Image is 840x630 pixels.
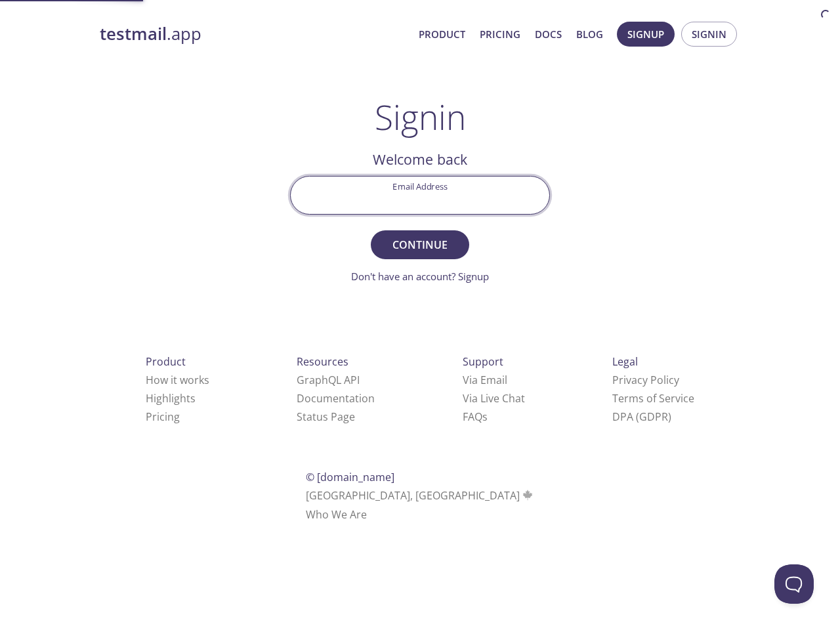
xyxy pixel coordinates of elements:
span: Product [146,354,186,369]
a: GraphQL API [297,373,360,387]
a: How it works [146,373,209,387]
strong: testmail [100,22,167,45]
span: Resources [297,354,348,369]
a: FAQ [463,409,488,424]
a: Via Email [463,373,507,387]
span: Signup [627,26,664,43]
span: © [DOMAIN_NAME] [306,470,394,484]
iframe: Help Scout Beacon - Open [774,564,814,604]
a: Product [419,26,465,43]
a: Terms of Service [612,391,694,406]
span: Legal [612,354,638,369]
a: Via Live Chat [463,391,525,406]
a: testmail.app [100,23,408,45]
span: Support [463,354,503,369]
a: Don't have an account? Signup [351,270,489,283]
a: Pricing [480,26,520,43]
button: Continue [371,230,469,259]
a: Status Page [297,409,355,424]
button: Signin [681,22,737,47]
a: DPA (GDPR) [612,409,671,424]
span: s [482,409,488,424]
button: Signup [617,22,675,47]
a: Docs [535,26,562,43]
a: Privacy Policy [612,373,679,387]
span: [GEOGRAPHIC_DATA], [GEOGRAPHIC_DATA] [306,488,535,503]
a: Pricing [146,409,180,424]
a: Who We Are [306,507,367,522]
a: Highlights [146,391,196,406]
h2: Welcome back [290,148,550,171]
a: Blog [576,26,603,43]
span: Continue [385,236,455,254]
span: Signin [692,26,726,43]
a: Documentation [297,391,375,406]
h1: Signin [375,97,466,136]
